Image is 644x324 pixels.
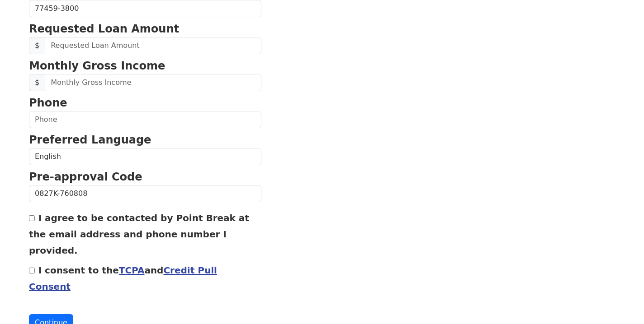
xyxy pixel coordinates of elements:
strong: Requested Loan Amount [29,23,179,35]
label: I consent to the and [29,265,217,292]
input: Requested Loan Amount [45,37,261,54]
span: $ [29,74,45,91]
input: Pre-approval Code [29,185,261,202]
input: Phone [29,111,261,128]
label: I agree to be contacted by Point Break at the email address and phone number I provided. [29,213,249,256]
strong: Preferred Language [29,134,151,146]
strong: Pre-approval Code [29,171,142,183]
p: Monthly Gross Income [29,58,261,74]
strong: Phone [29,97,67,109]
input: Monthly Gross Income [45,74,261,91]
span: $ [29,37,45,54]
a: TCPA [119,265,145,276]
